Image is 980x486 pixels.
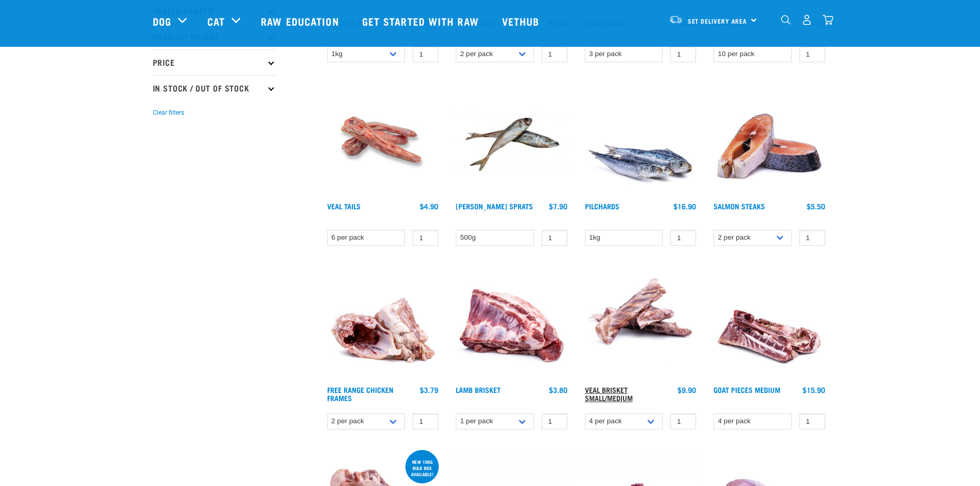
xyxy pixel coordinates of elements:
[413,413,438,429] input: 1
[456,204,533,208] a: [PERSON_NAME] Sprats
[413,230,438,246] input: 1
[542,413,567,429] input: 1
[456,388,501,391] a: Lamb Brisket
[413,46,438,62] input: 1
[492,1,553,42] a: Vethub
[582,81,699,197] img: Four Whole Pilchards
[711,81,828,197] img: 1148 Salmon Steaks 01
[803,386,825,394] div: $15.90
[711,264,828,381] img: 1197 Goat Pieces Medium 01
[823,14,833,25] img: home-icon@2x.png
[801,14,812,25] img: user.png
[585,204,619,208] a: Pilchards
[714,388,780,391] a: Goat Pieces Medium
[153,75,276,101] p: In Stock / Out Of Stock
[670,413,696,429] input: 1
[669,15,683,24] img: van-moving.png
[670,46,696,62] input: 1
[542,46,567,62] input: 1
[781,15,791,25] img: home-icon-1@2x.png
[420,202,438,210] div: $4.90
[405,454,439,482] div: new 10kg bulk box available!
[352,1,492,42] a: Get started with Raw
[251,1,351,42] a: Raw Education
[542,230,567,246] input: 1
[688,19,747,23] span: Set Delivery Area
[673,202,696,210] div: $16.90
[327,204,361,208] a: Veal Tails
[325,264,441,381] img: 1236 Chicken Frame Turks 01
[678,386,696,394] div: $9.90
[153,108,184,117] button: Clear filters
[549,386,567,394] div: $3.80
[714,204,765,208] a: Salmon Steaks
[453,81,570,197] img: Jack Mackarel Sparts Raw Fish For Dogs
[799,230,825,246] input: 1
[582,264,699,381] img: 1207 Veal Brisket 4pp 01
[799,413,825,429] input: 1
[420,386,438,394] div: $3.79
[549,202,567,210] div: $7.90
[207,13,225,29] a: Cat
[153,49,276,75] p: Price
[453,264,570,381] img: 1240 Lamb Brisket Pieces 01
[327,388,394,400] a: Free Range Chicken Frames
[807,202,825,210] div: $5.50
[325,81,441,197] img: Veal Tails
[153,13,171,29] a: Dog
[670,230,696,246] input: 1
[799,46,825,62] input: 1
[585,388,633,400] a: Veal Brisket Small/Medium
